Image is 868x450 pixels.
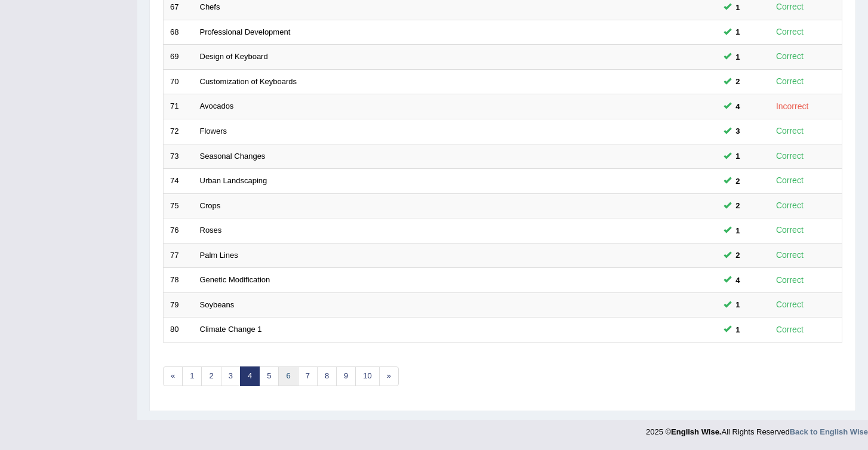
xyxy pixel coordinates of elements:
[731,274,745,286] span: You can still take this question
[200,101,234,110] a: Avocados
[164,69,193,94] td: 70
[771,248,809,262] div: Correct
[200,300,235,309] a: Soybeans
[731,298,745,311] span: You can still take this question
[771,223,809,237] div: Correct
[163,366,183,386] a: «
[731,26,745,38] span: You can still take this question
[731,323,745,336] span: You can still take this question
[200,77,297,86] a: Customization of Keyboards
[164,292,193,318] td: 79
[164,169,193,194] td: 74
[200,275,270,284] a: Genetic Modification
[200,127,227,135] a: Flowers
[771,149,809,163] div: Correct
[200,2,220,11] a: Chefs
[731,249,745,261] span: You can still take this question
[771,50,809,63] div: Correct
[164,20,193,45] td: 68
[200,27,291,36] a: Professional Development
[731,75,745,88] span: You can still take this question
[278,366,298,386] a: 6
[771,298,809,312] div: Correct
[671,427,721,436] strong: English Wise.
[298,366,318,386] a: 7
[355,366,379,386] a: 10
[731,125,745,137] span: You can still take this question
[200,152,266,161] a: Seasonal Changes
[771,124,809,138] div: Correct
[164,193,193,218] td: 75
[731,150,745,162] span: You can still take this question
[731,224,745,237] span: You can still take this question
[771,199,809,212] div: Correct
[164,268,193,293] td: 78
[379,366,399,386] a: »
[771,75,809,88] div: Correct
[164,318,193,343] td: 80
[731,51,745,63] span: You can still take this question
[731,175,745,187] span: You can still take this question
[200,201,221,210] a: Crops
[259,366,279,386] a: 5
[646,420,868,437] div: 2025 © All Rights Reserved
[164,45,193,70] td: 69
[182,366,202,386] a: 1
[200,325,262,334] a: Climate Change 1
[336,366,356,386] a: 9
[221,366,241,386] a: 3
[164,94,193,119] td: 71
[771,323,809,337] div: Correct
[771,273,809,287] div: Correct
[771,100,814,113] div: Incorrect
[731,1,745,14] span: You can still take this question
[771,25,809,39] div: Correct
[200,251,238,260] a: Palm Lines
[731,199,745,212] span: You can still take this question
[201,366,221,386] a: 2
[164,218,193,244] td: 76
[317,366,337,386] a: 8
[200,226,222,235] a: Roses
[200,52,268,61] a: Design of Keyboard
[200,176,267,185] a: Urban Landscaping
[771,174,809,187] div: Correct
[731,100,745,113] span: You can still take this question
[164,144,193,169] td: 73
[790,427,868,436] a: Back to English Wise
[164,119,193,144] td: 72
[240,366,260,386] a: 4
[164,243,193,268] td: 77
